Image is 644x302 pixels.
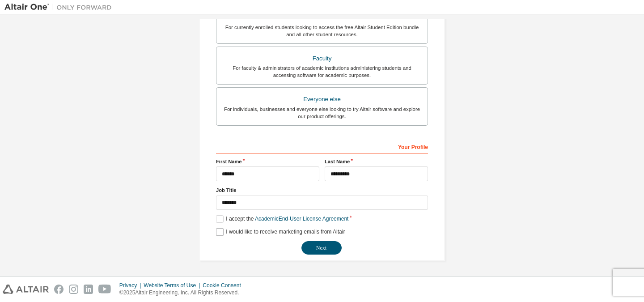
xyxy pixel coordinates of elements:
div: Your Profile [216,139,428,153]
div: Faculty [222,52,422,65]
div: For currently enrolled students looking to access the free Altair Student Edition bundle and all ... [222,24,422,38]
img: instagram.svg [69,285,78,294]
img: altair_logo.svg [3,285,49,294]
div: Website Terms of Use [144,282,203,289]
img: facebook.svg [54,285,64,294]
img: Altair One [4,3,116,12]
div: For faculty & administrators of academic institutions administering students and accessing softwa... [222,64,422,79]
label: First Name [216,158,319,165]
label: Job Title [216,187,428,194]
button: Next [301,241,342,255]
p: © 2025 Altair Engineering, Inc. All Rights Reserved. [119,289,246,297]
img: youtube.svg [98,285,111,294]
a: Academic End-User License Agreement [255,216,348,222]
label: Last Name [325,158,428,165]
img: linkedin.svg [84,285,93,294]
div: Everyone else [222,93,422,106]
div: Cookie Consent [203,282,246,289]
label: I would like to receive marketing emails from Altair [216,228,345,236]
div: Privacy [119,282,144,289]
label: I accept the [216,215,348,223]
div: For individuals, businesses and everyone else looking to try Altair software and explore our prod... [222,106,422,120]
